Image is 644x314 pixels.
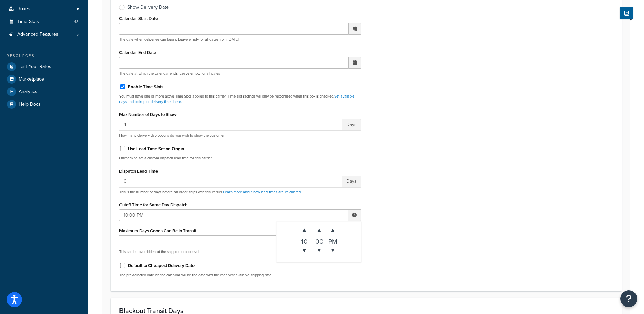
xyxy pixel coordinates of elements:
[74,19,79,25] span: 43
[119,273,361,278] p: The pre-selected date on the calendar will be the date with the cheapest available shipping rate
[5,53,83,59] div: Resources
[5,98,83,110] a: Help Docs
[313,237,326,244] div: 00
[342,176,361,187] span: Days
[5,28,83,41] a: Advanced Features5
[119,228,196,233] label: Maximum Days Goods Can Be in Transit
[119,202,187,207] label: Cutoff Time for Same Day Dispatch
[119,93,354,104] a: Set available days and pickup or delivery times here.
[19,64,51,70] span: Test Your Rates
[128,263,195,269] label: Default to Cheapest Delivery Date
[5,60,83,73] a: Test Your Rates
[119,16,158,21] label: Calendar Start Date
[119,71,361,76] p: The date at which the calendar ends. Leave empty for all dates
[19,76,44,82] span: Marketplace
[119,94,361,104] p: You must have one or more active Time Slots applied to this carrier. Time slot settings will only...
[128,84,163,90] label: Enable Time Slots
[223,189,302,195] a: Learn more about how lead times are calculated.
[620,7,633,19] button: Show Help Docs
[5,86,83,98] a: Analytics
[119,249,361,255] p: This can be overridden at the shipping group level
[313,223,326,237] span: ▲
[298,244,311,257] span: ▼
[76,32,79,37] span: 5
[119,50,156,55] label: Calendar End Date
[17,19,39,25] span: Time Slots
[313,244,326,257] span: ▼
[5,16,83,28] a: Time Slots43
[5,73,83,85] a: Marketplace
[119,112,177,117] label: Max Number of Days to Show
[127,4,169,11] div: Show Delivery Date
[17,32,58,37] span: Advanced Features
[326,244,340,257] span: ▼
[298,237,311,244] div: 10
[17,6,31,12] span: Boxes
[128,146,184,152] label: Use Lead Time Set on Origin
[5,3,83,15] a: Boxes
[119,37,361,42] p: The date when deliveries can begin. Leave empty for all dates from [DATE]
[5,16,83,28] li: Time Slots
[298,223,311,237] span: ▲
[119,190,361,195] p: This is the number of days before an order ships with this carrier.
[326,237,340,244] div: PM
[119,169,158,174] label: Dispatch Lead Time
[19,89,37,95] span: Analytics
[326,223,340,237] span: ▲
[119,156,361,161] p: Uncheck to set a custom dispatch lead time for this carrier
[19,102,41,107] span: Help Docs
[311,223,313,257] div: :
[342,119,361,130] span: Days
[620,290,637,307] button: Open Resource Center
[119,133,361,138] p: How many delivery day options do you wish to show the customer
[5,28,83,41] li: Advanced Features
